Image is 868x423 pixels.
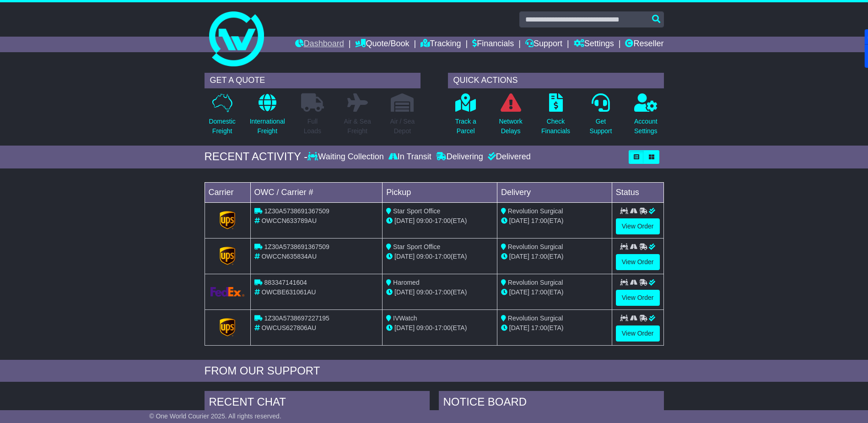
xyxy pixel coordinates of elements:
div: NOTICE BOARD [439,391,664,416]
td: OWC / Carrier # [250,182,383,202]
a: Dashboard [295,37,344,52]
td: Delivery [497,182,612,202]
a: View Order [616,290,660,306]
div: (ETA) [501,287,608,297]
div: RECENT ACTIVITY - [205,150,308,163]
td: Carrier [205,182,250,202]
span: 09:00 [416,253,432,260]
a: Reseller [625,37,663,52]
span: [DATE] [509,288,529,296]
span: 17:00 [435,324,451,331]
p: Track a Parcel [455,117,476,136]
span: 17:00 [531,288,547,296]
span: 17:00 [531,324,547,331]
span: 09:00 [416,324,432,331]
div: In Transit [386,152,434,162]
img: GetCarrierServiceLogo [220,318,235,336]
p: Get Support [589,117,612,136]
div: QUICK ACTIONS [448,73,664,88]
span: 09:00 [416,217,432,224]
a: View Order [616,218,660,234]
p: Account Settings [634,117,658,136]
p: International Freight [250,117,285,136]
a: InternationalFreight [249,93,286,141]
span: 17:00 [435,253,451,260]
div: FROM OUR SUPPORT [205,364,664,378]
span: Star Sport Office [393,207,440,215]
span: 1Z30A5738697227195 [264,315,329,322]
span: © One World Courier 2025. All rights reserved. [149,412,281,420]
div: Delivered [485,152,531,162]
td: Status [612,182,663,202]
div: Delivering [434,152,485,162]
a: NetworkDelays [498,93,523,141]
p: Domestic Freight [209,117,235,136]
span: 17:00 [531,253,547,260]
span: Revolution Surgical [508,315,563,322]
span: 1Z30A5738691367509 [264,243,329,250]
span: OWCCN635834AU [261,253,317,260]
span: Revolution Surgical [508,243,563,250]
div: (ETA) [501,323,608,333]
a: AccountSettings [634,93,658,141]
p: Full Loads [301,117,324,136]
a: Financials [472,37,514,52]
a: Quote/Book [355,37,409,52]
span: [DATE] [394,324,415,331]
p: Air / Sea Depot [390,117,415,136]
a: Track aParcel [455,93,477,141]
img: GetCarrierServiceLogo [210,287,245,297]
div: - (ETA) [386,216,493,226]
p: Check Financials [541,117,570,136]
p: Network Delays [499,117,522,136]
td: Pickup [383,182,497,202]
span: [DATE] [509,324,529,331]
div: - (ETA) [386,287,493,297]
div: RECENT CHAT [205,391,430,416]
span: 17:00 [435,288,451,296]
div: GET A QUOTE [205,73,421,88]
span: Revolution Surgical [508,207,563,215]
a: View Order [616,254,660,270]
a: Tracking [421,37,461,52]
span: Star Sport Office [393,243,440,250]
span: [DATE] [394,253,415,260]
span: [DATE] [509,253,529,260]
img: GetCarrierServiceLogo [220,247,235,265]
div: (ETA) [501,216,608,226]
img: GetCarrierServiceLogo [220,211,235,229]
a: Settings [574,37,614,52]
span: 1Z30A5738691367509 [264,207,329,215]
span: 17:00 [531,217,547,224]
span: OWCBE631061AU [261,288,316,296]
a: DomesticFreight [208,93,236,141]
div: - (ETA) [386,252,493,261]
span: [DATE] [394,217,415,224]
span: 883347141604 [264,279,307,286]
a: GetSupport [589,93,612,141]
a: Support [525,37,562,52]
span: OWCCN633789AU [261,217,317,224]
span: OWCUS627806AU [261,324,316,331]
span: Haromed [393,279,420,286]
span: 17:00 [435,217,451,224]
span: 09:00 [416,288,432,296]
div: (ETA) [501,252,608,261]
span: IVWatch [393,315,417,322]
a: View Order [616,325,660,342]
span: Revolution Surgical [508,279,563,286]
div: - (ETA) [386,323,493,333]
p: Air & Sea Freight [344,117,371,136]
a: CheckFinancials [541,93,571,141]
span: [DATE] [394,288,415,296]
div: Waiting Collection [307,152,386,162]
span: [DATE] [509,217,529,224]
